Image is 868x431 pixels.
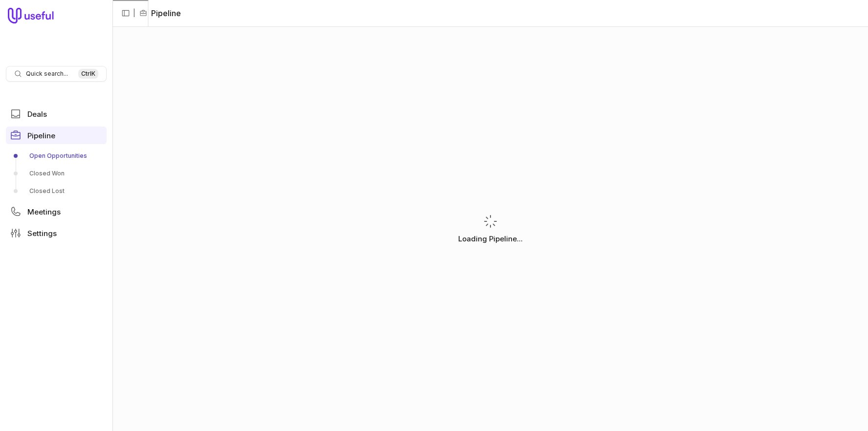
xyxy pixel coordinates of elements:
a: Closed Lost [6,183,107,199]
button: Collapse sidebar [118,6,133,21]
a: Closed Won [6,166,107,181]
kbd: Ctrl K [78,69,98,79]
span: Deals [27,110,47,118]
a: Open Opportunities [6,148,107,164]
a: Pipeline [6,127,107,144]
div: Pipeline submenu [6,148,107,199]
span: | [133,7,135,19]
a: Deals [6,105,107,123]
span: Settings [27,230,57,237]
span: Pipeline [27,132,55,139]
a: Meetings [6,203,107,220]
a: Settings [6,224,107,242]
span: Quick search... [26,70,68,78]
li: Pipeline [139,7,181,19]
span: Meetings [27,208,61,215]
p: Loading Pipeline... [458,233,523,245]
